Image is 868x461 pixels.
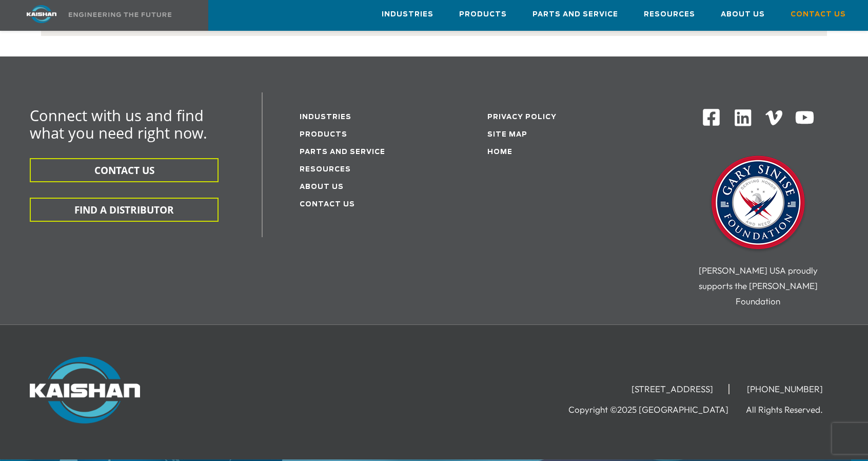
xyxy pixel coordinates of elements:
a: Products [300,131,347,138]
a: Contact Us [300,201,355,208]
a: Site Map [487,131,527,138]
a: Parts and service [300,149,385,156]
img: Engineering the future [69,12,171,17]
button: FIND A DISTRIBUTOR [30,198,219,222]
img: Youtube [795,108,815,128]
a: Products [459,1,507,28]
a: About Us [721,1,765,28]
span: Industries [382,9,433,21]
li: [PHONE_NUMBER] [732,384,838,394]
a: Industries [382,1,433,28]
img: Linkedin [733,108,753,128]
li: [STREET_ADDRESS] [616,384,729,394]
img: Facebook [702,108,721,127]
a: Home [487,149,512,156]
span: About Us [721,9,765,21]
a: Resources [644,1,695,28]
a: Privacy Policy [487,114,557,121]
img: kaishan logo [3,5,80,23]
span: [PERSON_NAME] USA proudly supports the [PERSON_NAME] Foundation [699,265,818,306]
img: Gary Sinise Foundation [707,152,810,255]
button: CONTACT US [30,158,219,182]
a: About Us [300,184,344,190]
li: Copyright ©2025 [GEOGRAPHIC_DATA] [568,405,744,415]
a: Industries [300,114,351,121]
img: Vimeo [765,110,783,125]
li: All Rights Reserved. [746,405,838,415]
a: Parts and Service [532,1,618,28]
span: Connect with us and find what you need right now. [30,105,207,143]
img: Kaishan [30,357,140,424]
span: Parts and Service [532,9,618,21]
a: Contact Us [791,1,846,28]
span: Products [459,9,507,21]
span: Contact Us [791,9,846,21]
a: Resources [300,166,351,173]
span: Resources [644,9,695,21]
